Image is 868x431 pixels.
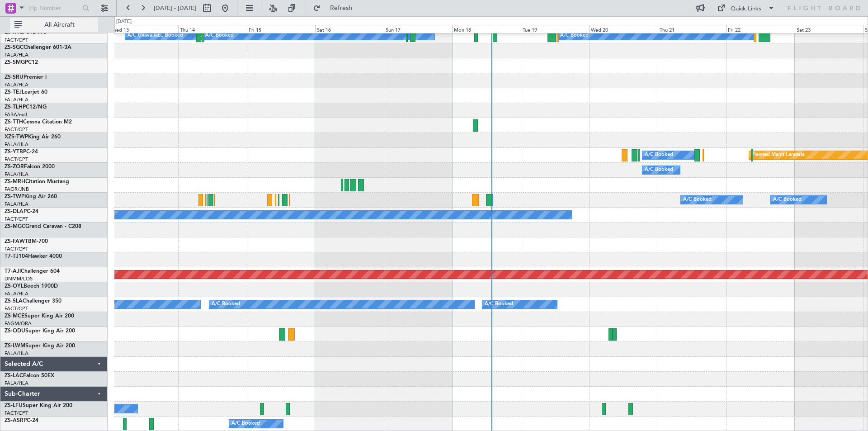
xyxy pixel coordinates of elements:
div: Sun 17 [384,25,453,33]
div: A/C Booked [485,298,513,311]
a: FACT/CPT [5,156,28,163]
span: ZS-DLA [5,209,24,214]
div: Sat 23 [795,25,863,33]
a: FALA/HLA [5,290,28,297]
a: ZS-MRHCitation Mustang [5,179,69,185]
a: ZS-LWMSuper King Air 200 [5,343,75,349]
a: ZS-ASRPC-24 [5,418,38,423]
a: ZS-FAWTBM-700 [5,239,48,244]
span: XZS-TWP [5,134,28,140]
span: ZS-LWM [5,343,25,349]
a: ZS-SRUPremier I [5,75,47,80]
div: Wed 20 [589,25,658,33]
a: FAOR/JNB [5,186,29,193]
a: FALA/HLA [5,350,28,357]
div: [DATE] [116,18,132,26]
div: A/C Booked [645,163,673,177]
div: A/C Booked [645,148,673,162]
a: ZS-LFUSuper King Air 200 [5,403,72,408]
a: FAGM/QRA [5,320,32,327]
a: ZS-SMGPC12 [5,60,38,65]
div: A/C Booked [155,29,183,43]
a: ZS-TTHCessna Citation M2 [5,119,72,125]
span: ZS-ZOR [5,164,24,170]
div: Thu 21 [658,25,726,33]
a: ZS-OYLBeech 1900D [5,284,58,289]
a: FALA/HLA [5,141,28,148]
a: FACT/CPT [5,126,28,133]
span: T7-AJI [5,269,21,274]
a: ZS-TLHPC12/NG [5,104,47,110]
a: FACT/CPT [5,246,28,252]
span: ZS-MRH [5,179,25,185]
span: ZS-YTB [5,149,23,155]
a: ZS-DLAPC-24 [5,209,38,214]
span: ZS-SLA [5,298,23,304]
div: A/C Booked [205,29,234,43]
div: A/C Booked [773,193,802,207]
div: Sat 16 [315,25,384,33]
a: FALA/HLA [5,52,28,58]
a: ZS-ZORFalcon 2000 [5,164,55,170]
a: ZS-MCESuper King Air 200 [5,313,74,319]
span: [DATE] - [DATE] [154,4,196,12]
div: Tue 19 [521,25,590,33]
a: FALA/HLA [5,380,28,387]
a: T7-AJIChallenger 604 [5,269,60,274]
a: FALA/HLA [5,81,28,88]
a: FALA/HLA [5,171,28,178]
span: ZS-ASR [5,418,24,423]
span: ZS-TLH [5,104,23,110]
a: T7-TJ104Hawker 4000 [5,254,62,259]
div: A/C Booked [683,193,712,207]
button: Quick Links [712,1,779,15]
div: Fri 22 [726,25,795,33]
button: Refresh [309,1,363,15]
span: ZS-SRU [5,75,24,80]
a: ZS-TEJLearjet 60 [5,90,47,95]
a: FACT/CPT [5,37,28,43]
a: ZS-LACFalcon 50EX [5,373,54,379]
span: ZS-TEJ [5,90,22,95]
div: A/C Booked [560,29,589,43]
div: Planned Maint Lanseria [751,148,805,162]
div: Wed 13 [110,25,179,33]
a: FALA/HLA [5,96,28,103]
a: ZS-TWPKing Air 260 [5,194,57,199]
a: ZS-MGCGrand Caravan - C208 [5,224,81,229]
a: ZS-SLAChallenger 350 [5,298,61,304]
span: ZS-MCE [5,313,24,319]
div: Thu 14 [178,25,247,33]
div: Quick Links [731,5,761,14]
div: A/C Unavailable [127,29,165,43]
a: XZS-TWPKing Air 260 [5,134,61,140]
span: ZS-LFU [5,403,23,408]
span: All Aircraft [24,22,95,28]
span: ZS-FAW [5,239,25,244]
input: Trip Number [28,1,80,15]
span: ZS-LAC [5,373,23,379]
a: FACT/CPT [5,305,28,312]
span: ZS-SGC [5,45,24,50]
span: Refresh [322,5,360,11]
span: ZS-OYL [5,284,24,289]
button: All Aircraft [10,18,98,32]
span: T7-TJ104 [5,254,28,259]
span: ZS-ODU [5,328,25,334]
div: Fri 15 [247,25,316,33]
a: FACT/CPT [5,410,28,417]
span: ZS-TWP [5,194,24,199]
span: ZS-TTH [5,119,23,125]
span: ZS-SMG [5,60,25,65]
span: ZS-MGC [5,224,25,229]
a: ZS-YTBPC-24 [5,149,38,155]
a: FALA/HLA [5,201,28,208]
a: ZS-ODUSuper King Air 200 [5,328,75,334]
div: Mon 18 [452,25,521,33]
a: ZS-SGCChallenger 601-3A [5,45,71,50]
a: FACT/CPT [5,216,28,223]
a: FABA/null [5,111,27,118]
a: DNMM/LOS [5,275,33,282]
div: A/C Booked [231,417,260,431]
div: A/C Booked [212,298,240,311]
